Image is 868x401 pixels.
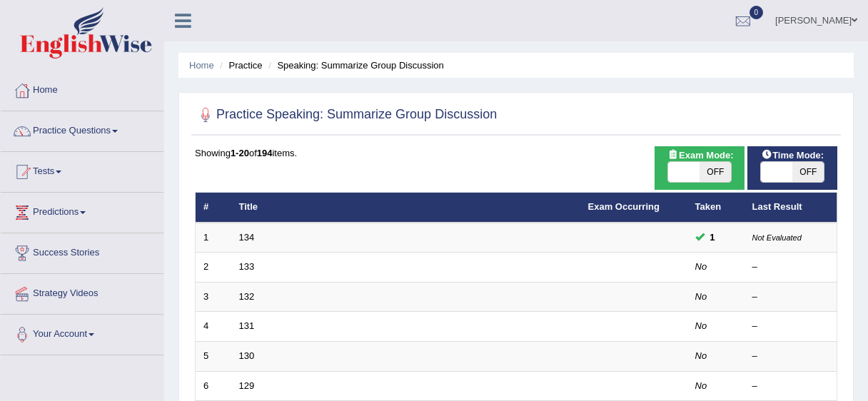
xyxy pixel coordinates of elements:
[1,152,163,188] a: Tests
[196,342,231,372] td: 5
[752,320,829,333] div: –
[695,380,707,391] em: No
[239,232,255,243] a: 134
[700,162,731,182] span: OFF
[216,59,262,72] li: Practice
[695,261,707,272] em: No
[196,223,231,253] td: 1
[239,320,255,331] a: 131
[752,290,829,304] div: –
[239,350,255,361] a: 130
[239,261,255,272] a: 133
[196,282,231,312] td: 3
[655,146,745,190] div: Show exams occurring in exams
[695,291,707,302] em: No
[752,260,829,274] div: –
[687,193,745,223] th: Taken
[196,253,231,283] td: 2
[752,350,829,363] div: –
[195,104,497,126] h2: Practice Speaking: Summarize Group Discussion
[695,320,707,331] em: No
[265,59,444,72] li: Speaking: Summarize Group Discussion
[231,148,249,158] b: 1-20
[196,193,231,223] th: #
[695,350,707,361] em: No
[1,71,163,106] a: Home
[239,291,255,302] a: 132
[745,193,837,223] th: Last Result
[1,111,163,147] a: Practice Questions
[189,60,214,71] a: Home
[1,274,163,310] a: Strategy Videos
[755,148,829,163] span: Time Mode:
[752,233,802,242] small: Not Evaluated
[588,201,660,212] a: Exam Occurring
[1,233,163,269] a: Success Stories
[231,193,580,223] th: Title
[196,371,231,401] td: 6
[1,315,163,350] a: Your Account
[239,380,255,391] a: 129
[662,148,739,163] span: Exam Mode:
[196,312,231,342] td: 4
[257,148,273,158] b: 194
[792,162,824,182] span: OFF
[1,193,163,228] a: Predictions
[705,230,721,245] span: You can still take this question
[195,146,837,160] div: Showing of items.
[752,380,829,393] div: –
[750,6,764,19] span: 0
